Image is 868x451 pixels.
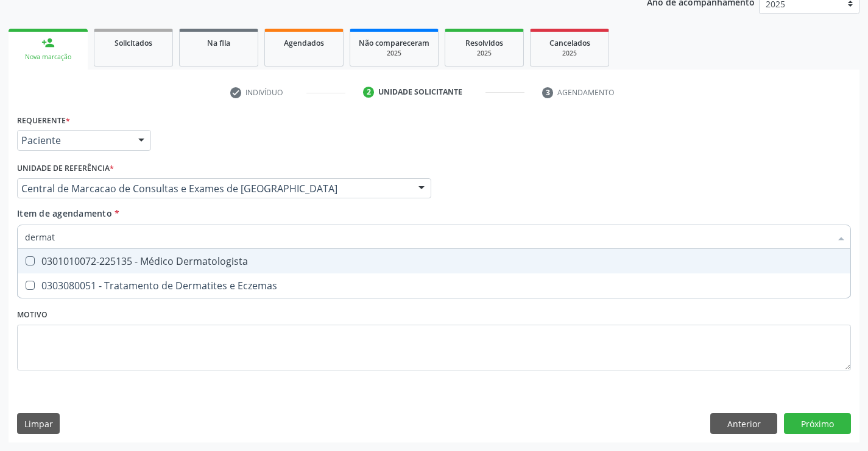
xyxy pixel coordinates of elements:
span: Solicitados [115,38,152,48]
input: Buscar por procedimentos [25,225,831,249]
label: Requerente [17,111,70,130]
button: Limpar [17,413,60,434]
label: Motivo [17,306,48,325]
span: Agendados [284,38,324,48]
span: Item de agendamento [17,207,112,219]
span: Cancelados [549,38,590,48]
div: 0303080051 - Tratamento de Dermatites e Eczemas [25,281,843,290]
span: Na fila [207,38,230,48]
div: 2025 [539,49,600,58]
span: Paciente [21,134,126,146]
div: Nova marcação [17,52,79,62]
div: person_add [41,36,55,49]
span: Resolvidos [465,38,503,48]
div: Unidade solicitante [378,87,462,98]
label: Unidade de referência [17,159,114,178]
div: 2025 [359,49,429,58]
span: Não compareceram [359,38,429,48]
div: 2025 [454,49,515,58]
div: 0301010072-225135 - Médico Dermatologista [25,256,843,266]
span: Central de Marcacao de Consultas e Exames de [GEOGRAPHIC_DATA] [21,182,406,195]
div: 2 [363,87,374,98]
button: Anterior [710,413,777,434]
button: Próximo [784,413,851,434]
